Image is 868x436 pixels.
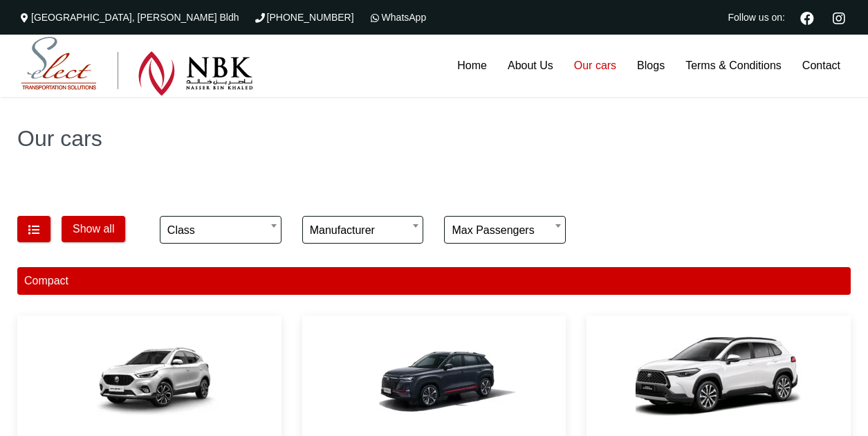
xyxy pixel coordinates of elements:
a: [PHONE_NUMBER] [253,12,354,23]
button: Show all [62,216,125,242]
span: Max passengers [452,217,558,244]
a: About Us [497,35,564,97]
a: Blogs [627,35,675,97]
h1: Our cars [17,127,851,149]
img: Changan CS35 or similar [351,326,517,430]
a: Contact [792,35,851,97]
img: MG ZS or similar [66,326,232,430]
a: Facebook [795,10,820,25]
a: Our cars [564,35,627,97]
a: Home [447,35,497,97]
img: Toyota COROLLA CROSS or similar [636,326,802,430]
span: Class [167,217,274,244]
span: Class [160,216,281,244]
div: Compact [17,267,851,295]
img: Select Rent a Car [21,37,253,96]
span: Max passengers [444,216,566,244]
a: Instagram [827,10,851,25]
a: Terms & Conditions [675,35,792,97]
span: Manufacturer [310,217,416,244]
span: Manufacturer [302,216,424,244]
a: WhatsApp [368,12,427,23]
